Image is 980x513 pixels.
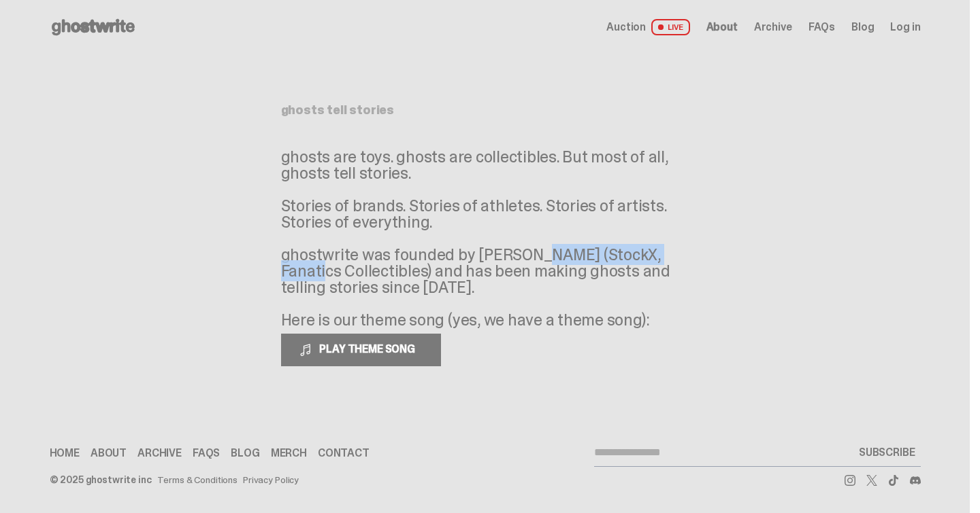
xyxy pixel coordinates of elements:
span: Auction [606,22,646,33]
div: © 2025 ghostwrite inc [50,475,152,484]
a: Auction LIVE [606,19,689,35]
a: Archive [137,448,182,459]
a: About [91,448,127,459]
a: FAQs [808,22,835,33]
a: FAQs [193,448,220,459]
a: About [706,22,738,33]
a: Privacy Policy [243,475,299,484]
p: ghosts are toys. ghosts are collectibles. But most of all, ghosts tell stories. Stories of brands... [281,149,689,328]
span: LIVE [651,19,690,35]
span: PLAY THEME SONG [314,342,423,356]
a: Blog [231,448,259,459]
a: Log in [890,22,920,33]
h1: ghosts tell stories [281,104,689,116]
a: Blog [851,22,874,33]
button: SUBSCRIBE [853,439,921,466]
a: Terms & Conditions [157,475,238,484]
a: Archive [754,22,792,33]
a: Merch [271,448,307,459]
button: PLAY THEME SONG [281,334,441,366]
a: Contact [318,448,370,459]
a: Home [50,448,80,459]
